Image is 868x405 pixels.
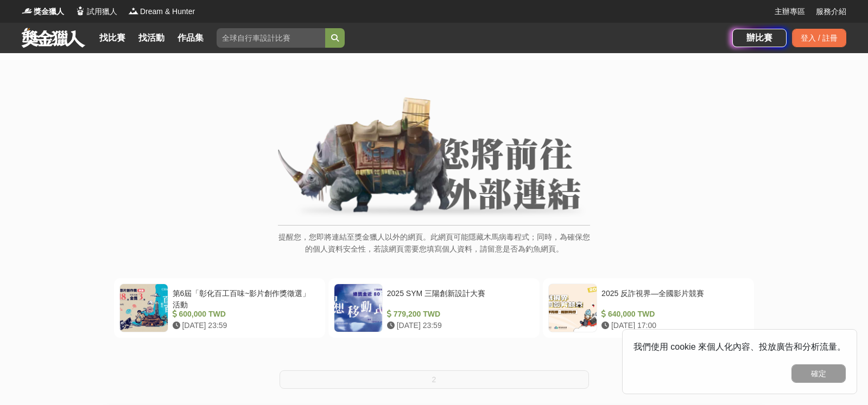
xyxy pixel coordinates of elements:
div: 600,000 TWD [173,308,315,320]
span: 獎金獵人 [34,6,64,17]
div: 640,000 TWD [601,308,744,320]
a: 第6屆「彰化百工百味~影片創作獎徵選」活動 600,000 TWD [DATE] 23:59 [114,278,325,338]
a: LogoDream & Hunter [128,6,195,17]
a: 找活動 [134,30,169,46]
div: 第6屆「彰化百工百味~影片創作獎徵選」活動 [173,288,315,308]
div: 登入 / 註冊 [792,29,846,47]
div: [DATE] 17:00 [601,320,744,331]
div: 779,200 TWD [387,308,530,320]
a: Logo試用獵人 [75,6,117,17]
div: 2025 SYM 三陽創新設計大賽 [387,288,530,308]
img: Logo [22,5,33,16]
img: Logo [75,5,86,16]
input: 全球自行車設計比賽 [217,28,325,48]
p: 提醒您，您即將連結至獎金獵人以外的網頁。此網頁可能隱藏木馬病毒程式；同時，為確保您的個人資料安全性，若該網頁需要您填寫個人資料，請留意是否為釣魚網頁。 [278,231,590,266]
div: [DATE] 23:59 [387,320,530,331]
button: 確定 [791,364,846,383]
a: 作品集 [173,30,208,46]
span: 我們使用 cookie 來個人化內容、投放廣告和分析流量。 [633,342,846,351]
a: 2025 反詐視界—全國影片競賽 640,000 TWD [DATE] 17:00 [543,278,754,338]
img: External Link Banner [278,97,590,220]
div: 2025 反詐視界—全國影片競賽 [601,288,744,308]
a: 主辦專區 [775,6,805,17]
button: 2 [280,370,589,389]
a: Logo獎金獵人 [22,6,64,17]
a: 服務介紹 [816,6,846,17]
span: Dream & Hunter [140,6,195,17]
a: 辦比賽 [732,29,787,47]
div: [DATE] 23:59 [173,320,315,331]
a: 找比賽 [95,30,130,46]
span: 試用獵人 [87,6,117,17]
img: Logo [128,5,139,16]
a: 2025 SYM 三陽創新設計大賽 779,200 TWD [DATE] 23:59 [328,278,540,338]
